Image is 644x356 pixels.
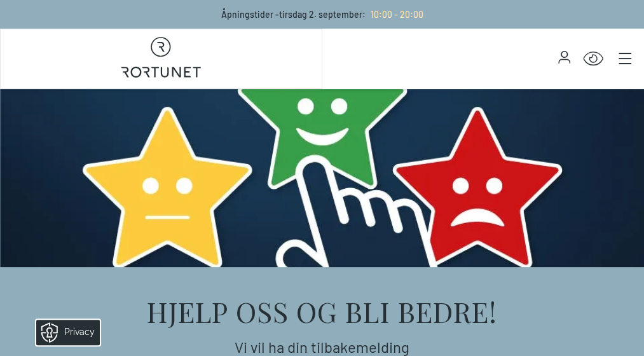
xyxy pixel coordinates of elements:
[366,9,423,20] a: 10:00 - 20:00
[371,9,423,20] span: 10:00 - 20:00
[147,298,497,325] div: Hjelp oss og bli bedre!
[616,50,634,67] button: Main menu
[583,49,603,69] button: Open Accessibility Menu
[221,8,423,21] p: Åpningstider - tirsdag 2. september :
[13,315,116,350] iframe: Manage Preferences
